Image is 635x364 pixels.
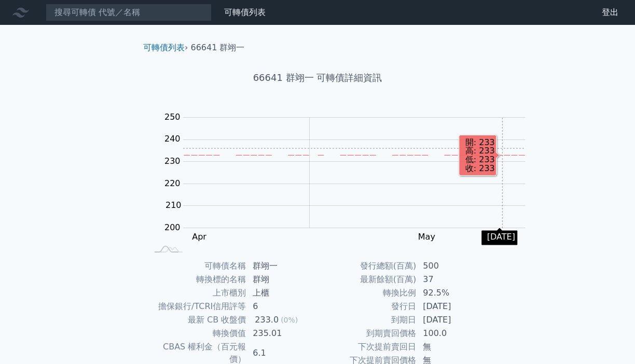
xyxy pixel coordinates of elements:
td: [DATE] [417,300,488,313]
td: 235.01 [246,327,317,340]
td: 上櫃 [246,286,317,300]
td: 到期日 [317,313,417,327]
td: 最新 CB 收盤價 [147,313,246,327]
td: 轉換價值 [147,327,246,340]
td: 發行日 [317,300,417,313]
a: 可轉債列表 [143,43,185,52]
td: [DATE] [417,313,488,327]
td: 發行總額(百萬) [317,259,417,273]
li: 66641 群翊一 [191,41,245,54]
span: (0%) [281,316,298,324]
td: 92.5% [417,286,488,300]
tspan: 250 [164,112,181,122]
td: 到期賣回價格 [317,327,417,340]
td: 下次提前賣回日 [317,340,417,354]
tspan: 200 [164,222,181,232]
td: 可轉債名稱 [147,259,246,273]
tspan: 240 [164,134,181,144]
td: 6 [246,300,317,313]
tspan: Apr [192,232,206,242]
td: 群翊 [246,273,317,286]
a: 可轉債列表 [224,7,266,17]
tspan: 230 [164,156,181,166]
input: 搜尋可轉債 代號／名稱 [46,4,212,21]
tspan: May [418,232,435,242]
li: › [143,41,188,54]
td: 擔保銀行/TCRI信用評等 [147,300,246,313]
td: 轉換標的名稱 [147,273,246,286]
td: 100.0 [417,327,488,340]
tspan: 220 [164,178,181,188]
td: 上市櫃別 [147,286,246,300]
g: Chart [159,112,541,263]
td: 最新餘額(百萬) [317,273,417,286]
a: 登出 [593,4,627,21]
td: 無 [417,340,488,354]
tspan: 210 [165,200,182,210]
div: 233.0 [253,314,281,326]
h1: 66641 群翊一 可轉債詳細資訊 [135,71,500,85]
td: 500 [417,259,488,273]
td: 37 [417,273,488,286]
td: 群翊一 [246,259,317,273]
td: 轉換比例 [317,286,417,300]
